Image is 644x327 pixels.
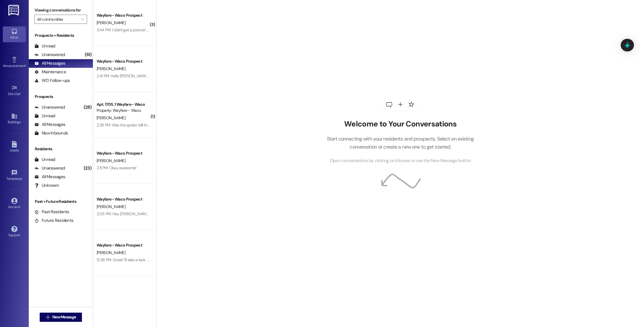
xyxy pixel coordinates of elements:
[97,196,150,202] div: Wayfare - Waco Prospect
[34,174,65,180] div: All Messages
[97,204,125,209] span: [PERSON_NAME]
[21,91,22,95] span: •
[97,27,194,32] div: 3:44 PM: I didn't get a picture! Did you send it to our email?
[97,66,125,71] span: [PERSON_NAME]
[3,196,26,211] a: Account
[97,165,137,170] div: 2:11 PM: Okay awesome!
[34,6,87,15] label: Viewing conversations for
[46,315,50,320] i: 
[26,63,26,67] span: •
[97,257,159,262] div: 12:38 PM: Great! I'll take a look. Thanks
[3,26,26,42] a: Inbox
[97,73,515,78] div: 2:41 PM: Hello [PERSON_NAME], I wanted to see if you were still interested in scheduling a tour f...
[29,146,93,152] div: Residents
[37,15,78,24] input: All communities
[97,122,206,128] div: 2:28 PM: Was the spider still there when [PERSON_NAME] went??
[34,104,65,110] div: Unanswered
[40,313,82,322] button: New Message
[34,182,59,188] div: Unknown
[97,20,125,25] span: [PERSON_NAME]
[34,113,55,119] div: Unread
[34,165,65,171] div: Unanswered
[318,120,482,129] h2: Welcome to Your Conversations
[29,199,93,205] div: Past + Future Residents
[34,60,65,66] div: All Messages
[34,52,65,58] div: Unanswered
[34,43,55,49] div: Unread
[34,209,69,215] div: Past Residents
[83,50,93,59] div: (51)
[3,139,26,155] a: Leads
[97,158,125,163] span: [PERSON_NAME]
[3,83,26,99] a: Site Visit •
[82,164,93,173] div: (23)
[22,176,23,180] span: •
[34,130,68,136] div: New Inbounds
[97,12,150,18] div: Wayfare - Waco Prospect
[3,168,26,183] a: Templates •
[29,32,93,39] div: Prospects + Residents
[97,150,150,156] div: Wayfare - Waco Prospect
[3,111,26,127] a: Buildings
[97,107,150,114] div: Property: Wayfare - Waco
[34,157,55,163] div: Unread
[97,285,150,291] div: Apt. 2705, 1 Wayfare - Waco
[52,314,76,320] span: New Message
[81,17,84,22] i: 
[97,58,150,64] div: Wayfare - Waco Prospect
[97,115,125,120] span: [PERSON_NAME]
[29,94,93,100] div: Prospects
[34,122,65,128] div: All Messages
[34,218,73,224] div: Future Residents
[330,157,471,164] span: Open conversations by clicking on inboxes or use the New Message button
[82,103,93,112] div: (28)
[8,5,20,16] img: ResiDesk Logo
[97,242,150,248] div: Wayfare - Waco Prospect
[34,69,66,75] div: Maintenance
[34,78,70,84] div: WO Follow-ups
[318,135,482,151] p: Start connecting with your residents and prospects. Select an existing conversation or create a n...
[3,224,26,240] a: Support
[97,250,125,255] span: [PERSON_NAME]
[97,101,150,107] div: Apt. 1705, 1 Wayfare - Waco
